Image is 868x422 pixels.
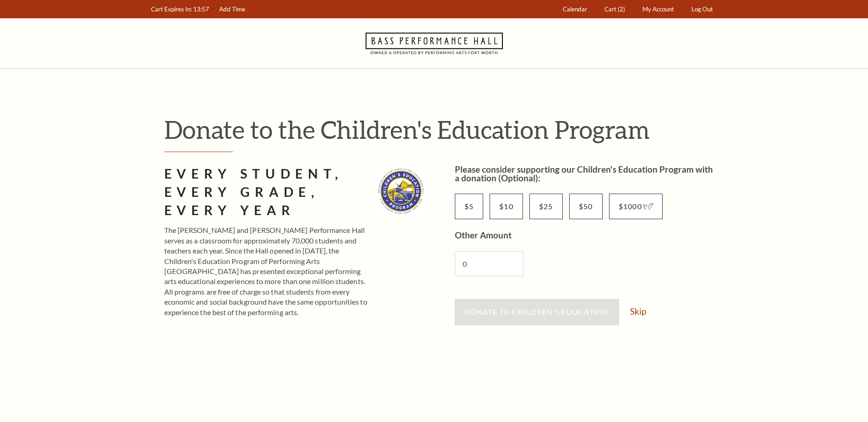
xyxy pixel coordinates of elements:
[529,194,563,219] input: $25
[558,0,591,18] a: Calendar
[604,5,616,13] span: Cart
[455,164,713,183] label: Please consider supporting our Children's Education Program with a donation (Optional):
[687,0,717,18] a: Log Out
[455,194,484,219] input: $5
[638,0,678,18] a: My Account
[193,5,209,13] span: 13:57
[164,225,368,317] p: The [PERSON_NAME] and [PERSON_NAME] Performance Hall serves as a classroom for approximately 70,0...
[455,230,512,240] label: Other Amount
[609,194,663,219] input: $1000
[630,307,646,316] a: Skip
[618,5,625,13] span: (2)
[490,194,523,219] input: $10
[215,0,249,18] a: Add Time
[569,194,603,219] input: $50
[164,115,718,144] h1: Donate to the Children's Education Program
[563,5,587,13] span: Calendar
[600,0,629,18] a: Cart (2)
[642,5,674,13] span: My Account
[151,5,192,13] span: Cart Expires In:
[375,165,427,217] img: cep_logo_2022_standard_335x335.jpg
[455,299,619,325] button: Donate to Children's Education
[464,307,609,316] span: Donate to Children's Education
[164,165,368,220] h2: Every Student, Every Grade, Every Year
